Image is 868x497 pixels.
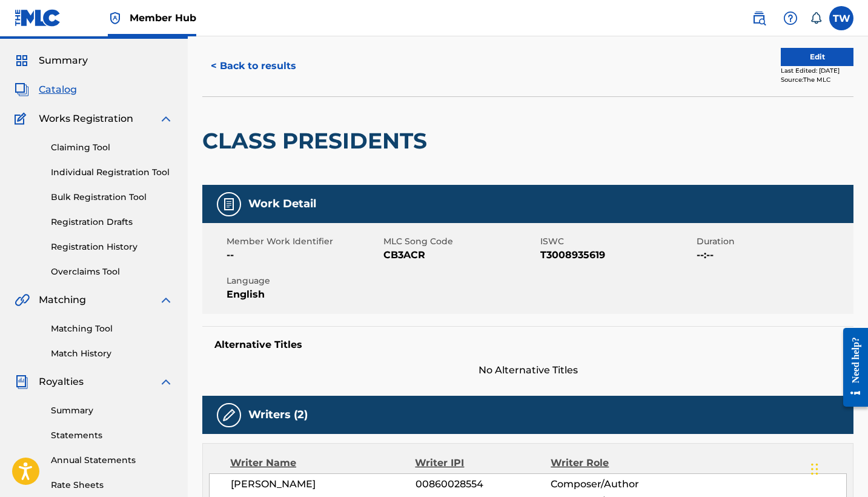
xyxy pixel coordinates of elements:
a: Statements [51,429,173,442]
img: Top Rightsholder [108,11,122,25]
img: Royalties [15,375,29,389]
a: Registration History [51,241,173,253]
a: SummarySummary [15,53,88,68]
span: Composer/Author [551,477,674,492]
div: Notifications [810,12,822,24]
iframe: Resource Center [834,318,868,418]
div: Writer IPI [415,456,551,470]
img: Writers [222,408,236,422]
span: Member Hub [130,11,196,25]
img: Works Registration [15,112,30,126]
h2: CLASS PRESIDENTS [202,127,433,155]
img: Matching [15,293,30,307]
a: Claiming Tool [51,141,173,154]
img: Catalog [15,82,29,97]
span: -- [227,248,380,262]
a: Registration Drafts [51,216,173,228]
button: Edit [781,48,853,66]
span: Summary [39,53,88,68]
a: Public Search [747,6,771,30]
a: Individual Registration Tool [51,166,173,179]
a: Annual Statements [51,454,173,467]
img: search [752,11,766,25]
img: expand [159,293,173,307]
h5: Writers (2) [248,408,308,422]
span: MLC Song Code [383,235,537,248]
span: ISWC [540,235,694,248]
img: Work Detail [222,197,236,212]
span: T3008935619 [540,248,694,262]
img: Summary [15,53,29,68]
span: Language [227,275,380,287]
div: Writer Name [230,456,415,470]
a: Match History [51,347,173,360]
span: Matching [39,293,86,307]
img: expand [159,375,173,389]
div: Last Edited: [DATE] [781,66,853,75]
img: expand [159,112,173,126]
span: 00860028554 [416,477,551,492]
div: Help [778,6,803,30]
div: Drag [811,451,818,487]
span: Duration [697,235,850,248]
span: --:-- [697,248,850,262]
span: Royalties [39,375,84,389]
h5: Alternative Titles [214,339,841,351]
img: help [783,11,798,25]
button: < Back to results [202,51,305,81]
span: CB3ACR [383,248,537,262]
span: English [227,287,380,302]
iframe: Chat Widget [807,439,868,497]
span: [PERSON_NAME] [231,477,416,492]
a: Summary [51,404,173,417]
div: Source: The MLC [781,75,853,84]
a: Overclaims Tool [51,265,173,278]
h5: Work Detail [248,197,316,211]
a: Matching Tool [51,322,173,335]
span: Member Work Identifier [227,235,380,248]
a: Bulk Registration Tool [51,191,173,204]
a: Rate Sheets [51,479,173,492]
span: No Alternative Titles [202,363,853,378]
span: Catalog [39,82,77,97]
div: User Menu [829,6,853,30]
span: Works Registration [39,112,133,126]
img: MLC Logo [15,9,61,27]
a: CatalogCatalog [15,82,77,97]
div: Writer Role [551,456,674,470]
